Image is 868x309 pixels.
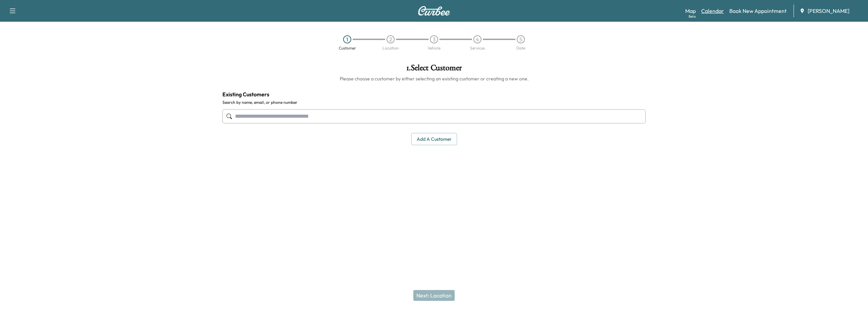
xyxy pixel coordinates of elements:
[685,7,696,15] a: MapBeta
[516,46,525,50] div: Date
[382,46,399,50] div: Location
[473,35,481,43] div: 4
[808,7,849,15] span: [PERSON_NAME]
[222,75,646,82] h6: Please choose a customer by either selecting an existing customer or creating a new one.
[222,64,646,75] h1: 1 . Select Customer
[418,6,450,16] img: Curbee Logo
[222,100,646,105] label: Search by name, email, or phone number
[222,90,646,98] h4: Existing Customers
[689,14,696,19] div: Beta
[411,133,457,146] button: Add a customer
[387,35,395,43] div: 2
[517,35,525,43] div: 5
[430,35,438,43] div: 3
[339,46,356,50] div: Customer
[470,46,485,50] div: Services
[428,46,440,50] div: Vehicle
[701,7,724,15] a: Calendar
[729,7,787,15] a: Book New Appointment
[343,35,351,43] div: 1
